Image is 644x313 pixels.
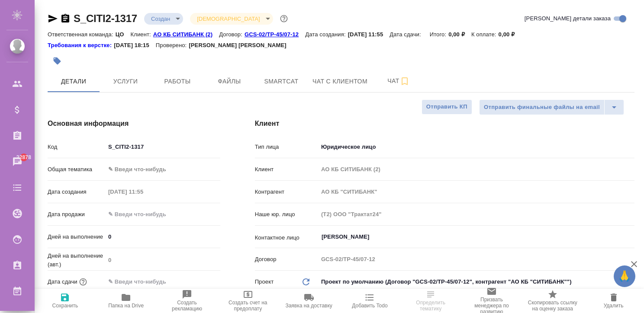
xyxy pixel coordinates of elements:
[245,30,305,38] a: GCS-02/TP-45/07-12
[352,303,387,309] span: Добавить Todo
[583,289,644,313] button: Удалить
[11,153,36,162] span: 22878
[189,41,293,50] p: [PERSON_NAME] [PERSON_NAME]
[305,31,348,38] p: Дата создания:
[399,76,410,86] svg: Подписаться
[255,233,318,242] p: Контактное лицо
[48,13,58,24] button: Скопировать ссылку для ЯМессенджера
[48,143,105,151] p: Код
[48,41,114,50] a: Требования к верстке:
[285,303,332,309] span: Заявка на доставку
[245,31,305,38] p: GCS-02/TP-45/07-12
[105,208,181,220] input: ✎ Введи что-нибудь
[105,254,220,266] input: Пустое поле
[105,162,220,177] div: ✎ Введи что-нибудь
[261,76,302,87] span: Smartcat
[278,13,290,24] button: Доп статусы указывают на важность/срочность заказа
[278,289,339,313] button: Заявка на доставку
[255,143,318,151] p: Тип лица
[527,300,578,312] span: Скопировать ссылку на оценку заказа
[35,289,96,313] button: Сохранить
[479,99,624,115] div: split button
[378,76,419,86] span: Чат
[48,165,105,174] p: Общая тематика
[190,13,273,25] div: Создан
[255,165,318,174] p: Клиент
[48,210,105,219] p: Дата продажи
[318,140,634,154] div: Юридическое лицо
[448,31,471,38] p: 0,00 ₽
[74,13,137,24] a: S_CITI2-1317
[48,31,116,38] p: Ответственная команда:
[348,31,390,38] p: [DATE] 11:55
[105,76,146,87] span: Услуги
[522,289,583,313] button: Скопировать ссылку на оценку заказа
[114,41,156,50] p: [DATE] 18:15
[116,31,131,38] p: ЦО
[255,278,274,286] p: Проект
[144,13,183,25] div: Создан
[53,76,94,87] span: Детали
[255,188,318,196] p: Контрагент
[484,102,600,112] span: Отправить финальные файлы на email
[217,289,278,313] button: Создать счет на предоплату
[400,289,461,313] button: Определить тематику
[156,41,189,50] p: Проверено:
[194,15,262,22] button: [DEMOGRAPHIC_DATA]
[406,300,456,312] span: Определить тематику
[426,102,467,112] span: Отправить КП
[48,51,67,70] button: Добавить тэг
[461,289,522,313] button: Призвать менеджера по развитию
[153,31,219,38] p: АО КБ СИТИБАНК (2)
[471,31,499,38] p: К оплате:
[77,276,89,287] button: Если добавить услуги и заполнить их объемом, то дата рассчитается автоматически
[479,99,605,115] button: Отправить финальные файлы на email
[108,303,144,309] span: Папка на Drive
[617,267,632,285] span: 🙏
[614,265,635,287] button: 🙏
[390,31,423,38] p: Дата сдачи:
[157,289,218,313] button: Создать рекламацию
[255,210,318,219] p: Наше юр. лицо
[48,252,105,269] p: Дней на выполнение (авт.)
[422,99,472,115] button: Отправить КП
[48,41,114,50] div: Нажми, чтобы открыть папку с инструкцией
[153,30,219,38] a: АО КБ СИТИБАНК (2)
[318,253,634,265] input: Пустое поле
[222,300,273,312] span: Создать счет на предоплату
[318,185,634,198] input: Пустое поле
[209,76,250,87] span: Файлы
[2,151,32,172] a: 22878
[318,275,634,289] div: Проект по умолчанию (Договор "GCS-02/TP-45/07-12", контрагент "АО КБ "СИТИБАНК"")
[48,188,105,196] p: Дата создания
[318,208,634,220] input: Пустое поле
[105,275,181,288] input: ✎ Введи что-нибудь
[430,31,448,38] p: Итого:
[255,255,318,264] p: Договор
[108,165,210,174] div: ✎ Введи что-нибудь
[52,303,78,309] span: Сохранить
[604,303,624,309] span: Удалить
[148,15,173,22] button: Создан
[157,76,198,87] span: Работы
[48,278,77,286] p: Дата сдачи
[525,14,611,23] span: [PERSON_NAME] детали заказа
[312,76,367,87] span: Чат с клиентом
[630,236,631,238] button: Open
[255,118,634,129] h4: Клиент
[131,31,153,38] p: Клиент:
[219,31,245,38] p: Договор:
[48,118,220,129] h4: Основная информация
[105,230,220,243] input: ✎ Введи что-нибудь
[499,31,522,38] p: 0,00 ₽
[339,289,400,313] button: Добавить Todo
[96,289,157,313] button: Папка на Drive
[105,141,220,153] input: ✎ Введи что-нибудь
[48,233,105,241] p: Дней на выполнение
[60,13,71,24] button: Скопировать ссылку
[105,185,181,198] input: Пустое поле
[318,163,634,176] input: Пустое поле
[162,300,213,312] span: Создать рекламацию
